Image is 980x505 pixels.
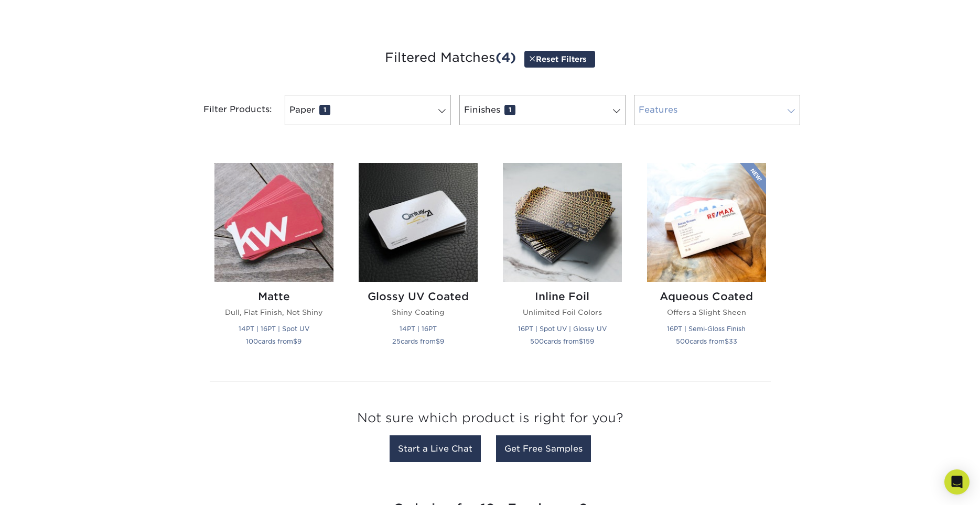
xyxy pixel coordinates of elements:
a: Matte Business Cards Matte Dull, Flat Finish, Not Shiny 14PT | 16PT | Spot UV 100cards from$9 [214,163,333,359]
small: 14PT | 16PT | Spot UV [239,325,309,333]
span: 500 [676,337,690,345]
small: 14PT | 16PT [400,325,437,333]
iframe: Google Customer Reviews [3,473,89,501]
img: Aqueous Coated Business Cards [647,163,766,282]
small: cards from [530,337,594,345]
h3: Not sure which product is right for you? [210,402,771,438]
span: $ [436,337,440,345]
img: New Product [740,163,766,194]
h3: Filtered Matches [184,34,797,82]
a: Features [634,95,800,125]
small: cards from [246,337,301,345]
h2: Inline Foil [503,290,622,303]
p: Dull, Flat Finish, Not Shiny [214,307,333,317]
span: 9 [297,337,301,345]
small: 16PT | Spot UV | Glossy UV [518,325,607,333]
small: cards from [392,337,444,345]
h2: Glossy UV Coated [359,290,478,303]
span: 1 [504,105,515,115]
span: 9 [440,337,444,345]
p: Offers a Slight Sheen [647,307,766,317]
a: Start a Live Chat [390,435,481,462]
a: Inline Foil Business Cards Inline Foil Unlimited Foil Colors 16PT | Spot UV | Glossy UV 500cards ... [503,163,622,359]
a: Reset Filters [524,51,595,67]
span: (4) [496,50,516,65]
span: 159 [583,337,594,345]
img: Inline Foil Business Cards [503,163,622,282]
span: 500 [530,337,544,345]
p: Shiny Coating [359,307,478,317]
div: Filter Products: [176,95,281,125]
span: 1 [319,105,330,115]
p: Unlimited Foil Colors [503,307,622,317]
a: Finishes1 [459,95,626,125]
a: Aqueous Coated Business Cards Aqueous Coated Offers a Slight Sheen 16PT | Semi-Gloss Finish 500ca... [647,163,766,359]
a: Glossy UV Coated Business Cards Glossy UV Coated Shiny Coating 14PT | 16PT 25cards from$9 [359,163,478,359]
a: Get Free Samples [496,435,591,462]
div: Open Intercom Messenger [944,469,970,495]
span: $ [725,337,729,345]
span: $ [579,337,583,345]
img: Glossy UV Coated Business Cards [359,163,478,282]
img: Matte Business Cards [214,163,333,282]
small: cards from [676,337,737,345]
span: 33 [729,337,737,345]
h2: Matte [214,290,333,303]
a: Paper1 [285,95,451,125]
span: $ [293,337,297,345]
h2: Aqueous Coated [647,290,766,303]
span: 100 [246,337,258,345]
small: 16PT | Semi-Gloss Finish [667,325,746,333]
span: 25 [392,337,401,345]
